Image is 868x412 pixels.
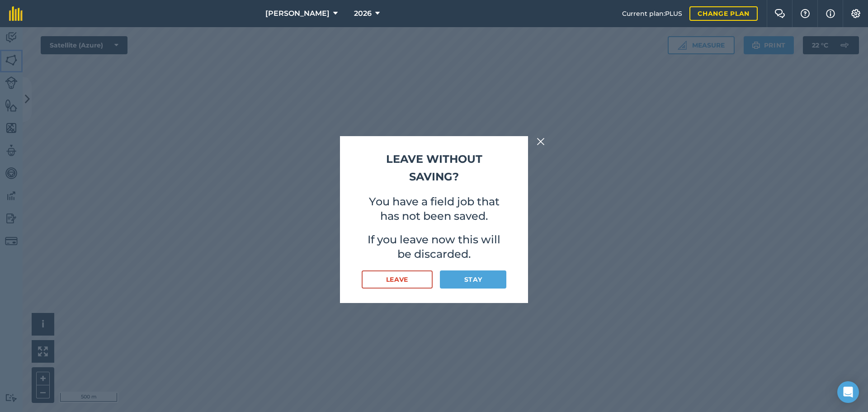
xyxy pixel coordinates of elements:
button: Leave [362,270,433,289]
img: Two speech bubbles overlapping with the left bubble in the forefront [774,9,785,18]
img: A cog icon [850,9,861,18]
span: Current plan : PLUS [622,9,682,19]
img: svg+xml;base64,PHN2ZyB4bWxucz0iaHR0cDovL3d3dy53My5vcmcvMjAwMC9zdmciIHdpZHRoPSIxNyIgaGVpZ2h0PSIxNy... [826,8,835,19]
a: Change plan [689,6,758,21]
img: svg+xml;base64,PHN2ZyB4bWxucz0iaHR0cDovL3d3dy53My5vcmcvMjAwMC9zdmciIHdpZHRoPSIyMiIgaGVpZ2h0PSIzMC... [537,136,545,147]
span: 2026 [354,8,372,19]
h2: Leave without saving? [362,151,506,185]
span: [PERSON_NAME] [265,8,330,19]
img: A question mark icon [800,9,811,18]
p: You have a field job that has not been saved. [362,194,506,223]
img: fieldmargin Logo [9,6,23,21]
button: Stay [440,270,506,289]
p: If you leave now this will be discarded. [362,232,506,261]
div: Open Intercom Messenger [837,381,859,403]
